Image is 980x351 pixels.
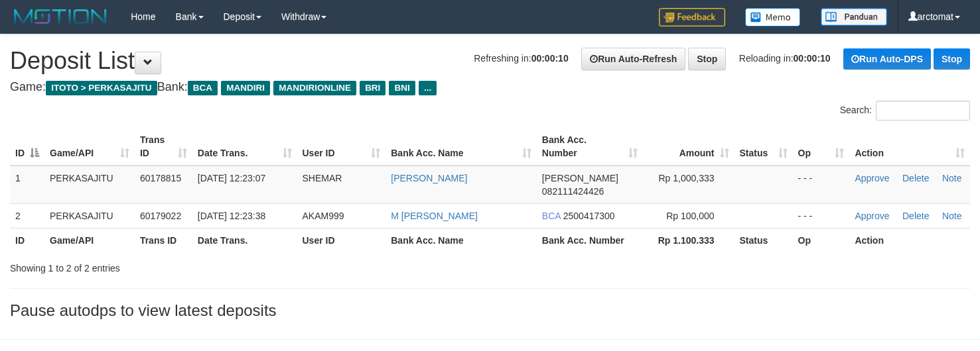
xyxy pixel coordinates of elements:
span: [PERSON_NAME] [542,173,618,183]
th: Amount: activate to sort column ascending [643,128,735,166]
th: Bank Acc. Number: activate to sort column ascending [537,128,643,166]
span: [DATE] 12:23:38 [198,211,265,221]
a: Approve [855,211,889,221]
span: Rp 1,000,333 [658,173,714,183]
td: - - - [793,166,850,204]
th: Op: activate to sort column ascending [793,128,850,166]
td: 2 [10,203,44,228]
span: 60179022 [140,211,181,221]
th: Trans ID: activate to sort column ascending [135,128,192,166]
span: Copy 2500417300 to clipboard [563,211,615,221]
th: Bank Acc. Number [537,228,643,252]
a: Run Auto-DPS [843,48,931,70]
th: Status: activate to sort column ascending [735,128,793,166]
span: Copy 082111424426 to clipboard [542,186,604,197]
th: Date Trans. [192,228,297,252]
span: BCA [542,211,561,221]
span: MANDIRI [221,81,270,95]
a: M [PERSON_NAME] [391,211,478,221]
th: Game/API: activate to sort column ascending [44,128,135,166]
img: Feedback.jpg [659,8,725,26]
span: 60178815 [140,173,181,183]
img: panduan.png [821,8,887,26]
th: Bank Acc. Name [385,228,537,252]
strong: 00:00:10 [531,53,569,64]
th: Date Trans.: activate to sort column ascending [192,128,297,166]
a: Delete [902,211,929,221]
td: PERKASAJITU [44,166,135,204]
span: BCA [188,81,218,95]
th: Op [793,228,850,252]
th: User ID: activate to sort column ascending [297,128,386,166]
th: Trans ID [135,228,192,252]
th: Status [735,228,793,252]
th: Game/API [44,228,135,252]
span: Rp 100,000 [666,211,714,221]
a: Note [942,173,962,183]
th: Bank Acc. Name: activate to sort column ascending [385,128,537,166]
a: Delete [902,173,929,183]
span: [DATE] 12:23:07 [198,173,265,183]
th: User ID [297,228,386,252]
a: Approve [855,173,889,183]
span: ITOTO > PERKASAJITU [46,81,157,95]
th: Action [849,228,970,252]
span: BNI [389,81,415,95]
input: Search: [876,101,970,121]
span: SHEMAR [303,173,342,183]
th: Rp 1.100.333 [643,228,735,252]
td: 1 [10,166,44,204]
h4: Game: Bank: [10,81,970,94]
a: Stop [688,48,726,70]
th: ID: activate to sort column descending [10,128,44,166]
span: AKAM999 [303,211,344,221]
a: Stop [934,48,970,70]
img: Button%20Memo.svg [745,8,801,26]
a: Note [942,211,962,221]
span: Refreshing in: [474,53,568,64]
div: Showing 1 to 2 of 2 entries [10,256,398,275]
span: ... [419,81,437,95]
span: MANDIRIONLINE [273,81,356,95]
img: MOTION_logo.png [10,7,111,26]
a: Run Auto-Refresh [581,48,685,70]
strong: 00:00:10 [794,53,831,64]
td: PERKASAJITU [44,203,135,228]
span: BRI [360,81,385,95]
h1: Deposit List [10,48,970,74]
span: Reloading in: [739,53,831,64]
h3: Pause autodps to view latest deposits [10,302,970,319]
th: Action: activate to sort column ascending [849,128,970,166]
label: Search: [840,101,970,121]
a: [PERSON_NAME] [391,173,467,183]
th: ID [10,228,44,252]
td: - - - [793,203,850,228]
